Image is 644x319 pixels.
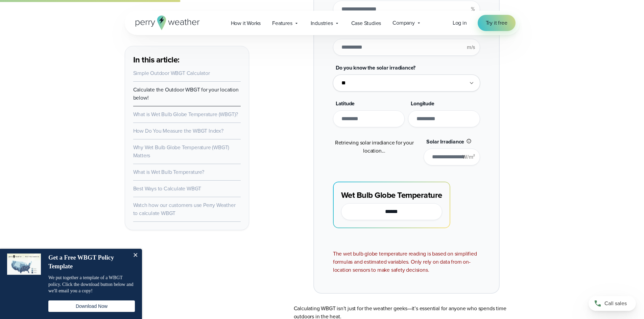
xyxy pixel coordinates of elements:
[133,201,236,217] a: Watch how our customers use Perry Weather to calculate WBGT
[7,254,41,275] img: dialog featured image
[604,299,627,308] span: Call sales
[133,168,204,176] a: What is Wet Bulb Temperature?
[133,143,230,159] a: Why Wet Bulb Globe Temperature (WBGT) Matters
[133,185,201,192] a: Best Ways to Calculate WBGT
[133,127,223,135] a: How Do You Measure the WBGT Index?
[133,110,238,118] a: What is Wet Bulb Globe Temperature (WBGT)?
[336,100,355,107] span: Latitude
[453,19,467,27] span: Log in
[336,64,415,72] span: Do you know the solar irradiance?
[335,139,414,155] span: Retrieving solar irradiance for your location...
[48,274,135,294] p: We put together a template of a WBGT policy. Click the download button below and we'll email you ...
[133,69,210,77] a: Simple Outdoor WBGT Calculator
[133,86,239,102] a: Calculate the Outdoor WBGT for your location below!
[333,250,480,274] div: The wet bulb globe temperature reading is based on simplified formulas and estimated variables. O...
[48,300,135,312] button: Download Now
[392,19,415,27] span: Company
[48,254,128,271] h4: Get a Free WBGT Policy Template
[411,100,434,107] span: Longitude
[231,19,261,27] span: How it Works
[311,19,333,27] span: Industries
[133,54,241,65] h3: In this article:
[589,296,636,311] a: Call sales
[225,16,267,30] a: How it Works
[426,138,464,145] span: Solar Irradiance
[272,19,292,27] span: Features
[453,19,467,27] a: Log in
[486,19,507,27] span: Try it free
[351,19,381,27] span: Case Studies
[345,16,387,30] a: Case Studies
[128,249,142,262] button: Close
[478,15,516,31] a: Try it free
